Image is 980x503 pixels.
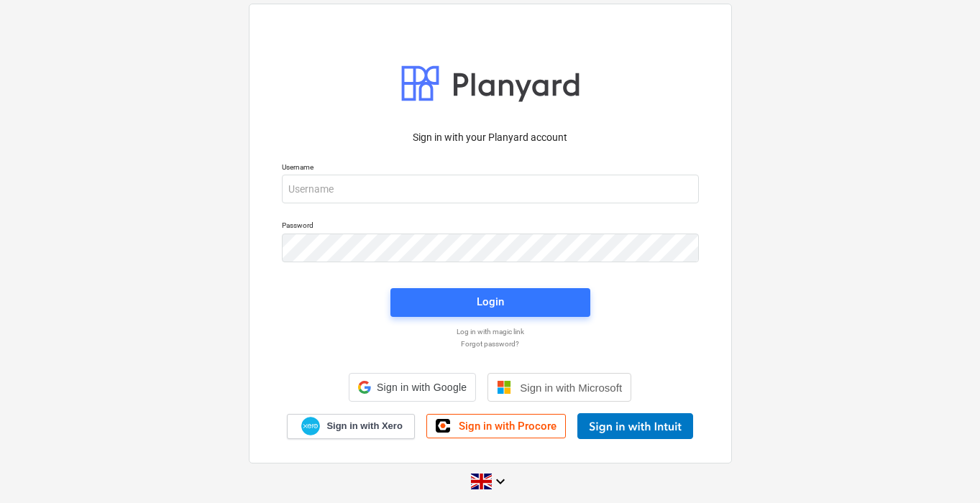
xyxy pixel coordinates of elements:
div: Login [477,292,504,311]
p: Password [282,221,699,233]
img: Xero logo [301,417,320,436]
a: Sign in with Procore [426,414,566,438]
span: Sign in with Microsoft [520,382,622,394]
span: Sign in with Xero [326,420,402,433]
img: Microsoft logo [497,380,511,394]
div: Sign in with Google [349,373,476,402]
a: Sign in with Xero [287,414,415,439]
input: Username [282,175,699,203]
button: Login [390,288,590,317]
i: keyboard_arrow_down [492,473,509,490]
p: Username [282,162,699,175]
span: Sign in with Procore [459,420,557,433]
a: Log in with magic link [275,327,706,336]
a: Forgot password? [275,339,706,349]
p: Sign in with your Planyard account [282,130,699,145]
span: Sign in with Google [377,382,467,393]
